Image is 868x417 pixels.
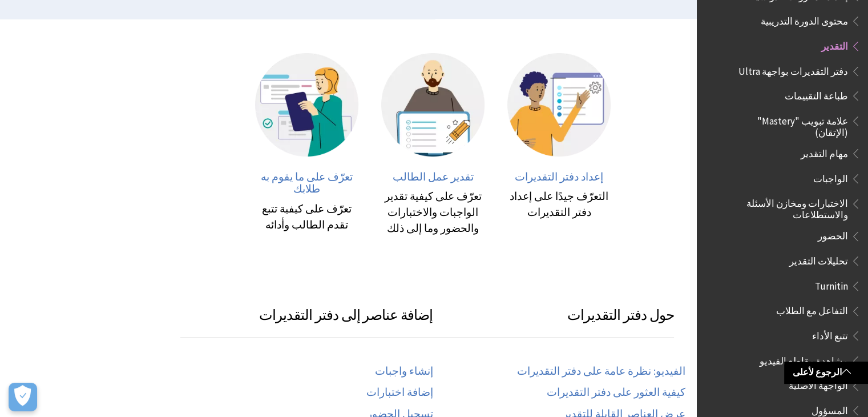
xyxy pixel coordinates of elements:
a: إضافة اختبارات [366,386,433,399]
span: تقدير عمل الطالب [393,170,474,183]
a: صورة توضيحية لشخص يمسك جهازًا جوالاً معروض عليه شاشات تقارير خلفه. تعرّف على ما يقوم به طلابك تعر... [255,53,358,236]
div: تعرّف على كيفية تتبع تقدم الطالب وأدائه [255,201,358,233]
a: الرجوع لأعلى [784,362,868,383]
a: إنشاء واجبات [375,365,433,378]
span: الحضور [818,227,848,242]
img: صورة توضيحية لشخص موجود خلف شاشة يظهر عليها رمز قلم رصاص. [381,53,485,157]
span: الواجهة الأصلية [789,376,848,392]
a: صورة توضيحية لشخص موجود أمام شاشة يظهر عليها رمز الإعدادات. إعداد دفتر التقديرات التعرّف جيدًا عل... [507,53,611,236]
span: مهام التقدير [801,144,848,159]
a: كيفية العثور على دفتر التقديرات [547,386,685,399]
span: دفتر التقديرات بواجهة Ultra [738,62,848,77]
div: التعرّف جيدًا على إعداد دفتر التقديرات [507,189,611,220]
div: تعرّف على كيفية تقدير الواجبات والاختبارات والحضور وما إلى ذلك [381,189,485,236]
h3: إضافة عناصر إلى دفتر التقديرات [180,304,433,338]
span: تعرّف على ما يقوم به طلابك [261,170,353,196]
img: صورة توضيحية لشخص يمسك جهازًا جوالاً معروض عليه شاشات تقارير خلفه. [255,53,358,157]
span: علامة تبويب "Mastery" (الإتقان) [728,111,848,138]
button: Open Preferences [9,383,37,411]
span: تحليلات التقدير [789,251,848,267]
span: التفاعل مع الطلاب [776,302,848,317]
span: Turnitin [815,276,848,292]
span: محتوى الدورة التدريبية [761,11,848,27]
h3: حول دفتر التقديرات [433,304,675,338]
span: تتبع الأداء [812,326,848,342]
span: الاختبارات ومخازن الأسئلة والاستطلاعات [728,194,848,221]
a: الفيديو: نظرة عامة على دفتر التقديرات [517,365,685,378]
span: الواجبات [813,169,848,185]
span: طباعة التقييمات [785,86,848,102]
span: المسؤول [812,401,848,416]
img: صورة توضيحية لشخص موجود أمام شاشة يظهر عليها رمز الإعدادات. [507,53,611,157]
span: إعداد دفتر التقديرات [515,170,603,183]
span: التقدير [821,37,848,52]
span: مشاهدة مقاطع الفيديو [760,351,848,367]
a: صورة توضيحية لشخص موجود خلف شاشة يظهر عليها رمز قلم رصاص. تقدير عمل الطالب تعرّف على كيفية تقدير ... [381,53,485,236]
